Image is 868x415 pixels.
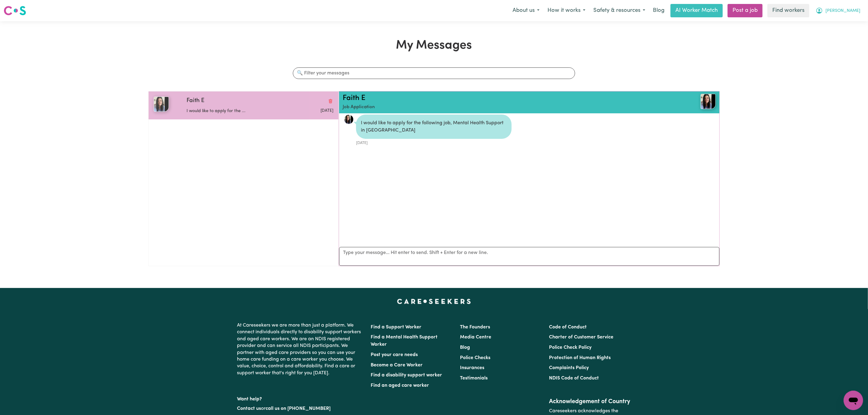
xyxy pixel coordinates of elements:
p: Job Application [343,104,654,111]
a: Insurances [460,365,484,370]
a: Find a disability support worker [371,373,442,378]
p: At Careseekers we are more than just a platform. We connect individuals directly to disability su... [237,320,364,379]
p: Want help? [237,393,364,403]
a: Code of Conduct [549,325,587,330]
a: Post your care needs [371,352,418,357]
h1: My Messages [148,38,720,53]
button: About us [509,4,544,17]
h2: Acknowledgement of Country [549,398,631,405]
a: View Faith E's profile [344,115,354,124]
a: NDIS Code of Conduct [549,376,599,381]
a: Police Checks [460,355,490,360]
a: Contact us [237,406,261,411]
a: Testimonials [460,376,488,381]
a: Careseekers logo [4,4,26,18]
img: 477F7075A58CAE843ABC6A6565F26EBE_avatar_blob [344,115,354,124]
button: Delete conversation [328,97,333,105]
button: Faith EFaith EDelete conversationI would like to apply for the ...Message sent on August 1, 2025 [149,91,338,119]
img: View Faith E's profile [701,94,716,109]
p: or [237,403,364,414]
a: Find a Support Worker [371,325,422,330]
span: Faith E [187,97,204,105]
a: Blog [460,345,470,350]
iframe: Button to launch messaging window, conversation in progress [844,391,863,410]
a: call us on [PHONE_NUMBER] [266,406,331,411]
span: [PERSON_NAME] [825,8,860,14]
a: Find an aged care worker [371,383,429,388]
a: Protection of Human Rights [549,355,611,360]
a: Faith E [654,94,716,109]
div: [DATE] [356,139,512,146]
a: Find workers [767,4,809,17]
a: AI Worker Match [671,4,723,17]
a: Careseekers home page [397,299,471,304]
span: Message sent on August 1, 2025 [321,109,333,113]
a: Faith E [343,94,365,102]
a: Become a Care Worker [371,363,423,368]
div: I would like to apply for the following job, Mental Health Support in [GEOGRAPHIC_DATA] [356,115,512,139]
p: I would like to apply for the ... [187,108,284,115]
input: 🔍 Filter your messages [293,67,575,79]
img: Careseekers logo [4,5,26,16]
img: Faith E [154,97,169,112]
button: How it works [544,4,589,17]
a: Find a Mental Health Support Worker [371,335,438,347]
button: Safety & resources [589,4,649,17]
a: Complaints Policy [549,365,589,370]
a: Post a job [728,4,763,17]
a: Blog [649,4,668,17]
a: The Founders [460,325,490,330]
a: Media Centre [460,335,491,340]
a: Police Check Policy [549,345,592,350]
button: My Account [812,4,864,17]
a: Charter of Customer Service [549,335,613,340]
